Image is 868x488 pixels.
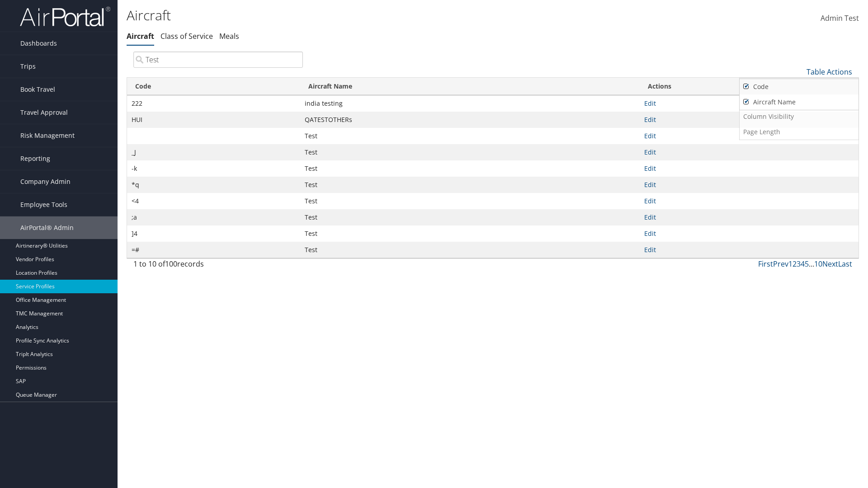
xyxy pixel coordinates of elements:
[20,78,55,101] span: Book Travel
[20,124,75,147] span: Risk Management
[20,193,67,216] span: Employee Tools
[20,55,36,78] span: Trips
[20,32,57,55] span: Dashboards
[740,78,859,94] a: New Record
[740,124,859,140] a: Page Length
[740,109,859,124] a: Column Visibility
[20,6,110,27] img: airportal-logo.png
[20,147,50,170] span: Reporting
[20,170,71,193] span: Company Admin
[740,94,859,110] a: Aircraft Name
[20,101,68,124] span: Travel Approval
[20,216,74,239] span: AirPortal® Admin
[740,79,859,94] a: Code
